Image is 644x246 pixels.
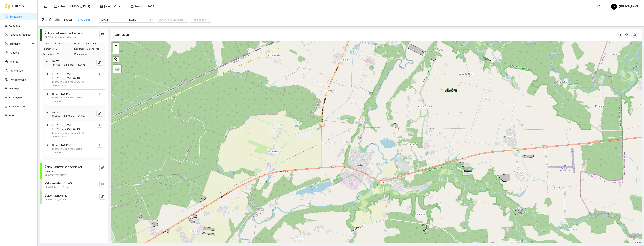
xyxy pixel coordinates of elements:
[97,143,102,148] button: eye-invisible
[597,4,603,9] span: LT
[45,182,73,185] strong: Važiavimai be užduočių
[148,4,157,9] span: 2025
[98,124,101,127] span: eye-invisible
[101,18,122,22] input: Pradžios data
[40,179,108,191] div: Važiavimai be užduočių0ha / 0.04km / 1h 27mineye-invisible
[99,181,105,187] button: eye-invisible
[45,165,82,173] strong: Žolės rulonavimas apvyniojant plevele
[99,165,105,171] button: eye-invisible
[97,72,102,76] button: eye-invisible
[101,32,104,36] span: eye-invisible
[51,115,61,117] span: 94.52km
[52,72,90,80] span: [PERSON_NAME] [PERSON_NAME] 6713
[98,73,101,76] span: eye-invisible
[74,52,85,56] span: Žmonės
[98,93,101,95] span: eye-invisible
[44,70,105,89] div: [PERSON_NAME] [PERSON_NAME] 6713Pašarų smulkintuvas MASCHIO TORNADO 280eye-invisible
[131,5,134,8] span: calendar
[40,191,108,204] div: Žolės rulonavimas0ha / 0.32km / 8h 45mineye-invisible
[64,115,74,117] span: 17h 43min
[101,166,104,170] span: eye-invisible
[77,115,85,117] span: 6.34 ha
[45,194,67,197] strong: Žolės rulonavimas
[56,47,74,51] span: 2
[9,105,25,108] a: Ūkio analitika
[97,92,102,96] button: eye-invisible
[113,57,119,62] button: Initiate a new search
[78,63,85,66] span: 5.84 ha
[113,48,119,54] a: Zoom out
[104,4,112,8] span: Įmonė :
[99,31,105,37] button: eye-invisible
[45,198,69,201] span: 0ha / 0.32km / 8h 45min
[62,115,62,117] span: /
[78,18,91,22] div: GPS Darbai
[86,42,105,45] span: 39h 41min
[51,63,61,66] span: 151.1km
[64,18,72,22] div: Laukai
[43,42,55,45] span: Nudirbta
[57,52,74,56] span: 57L
[40,29,108,41] div: Žolės smulkinimas/mulčiavimas12.18ha / 245.62km / 39h 41mineye-invisible
[96,111,102,117] button: eye-invisible
[98,144,101,147] span: eye-invisible
[45,173,66,177] span: 0ha / 0.23km / 35min
[64,63,75,66] span: 21h 58min
[113,43,119,48] a: Zoom in
[10,51,19,54] a: Kultūros
[114,4,124,9] span: Visos
[51,60,59,63] strong: [DATE]
[42,3,50,10] button: menu-fold
[47,124,49,126] span: right
[101,183,104,186] span: eye-invisible
[52,147,90,154] span: Pašarų smulkintuvas Maschio Tornado 310
[43,47,56,51] span: Priemonės
[45,35,78,39] span: 12.18ha / 245.62km / 39h 41min
[52,123,90,131] span: [PERSON_NAME] [PERSON_NAME] 6713
[62,63,62,66] span: /
[99,194,105,200] button: eye-invisible
[45,185,69,189] span: 0ha / 0.04km / 1h 27min
[128,18,150,22] input: Pabaigos data
[10,60,18,63] a: Įmonės
[44,5,47,8] span: menu-fold
[113,65,121,73] a: Layers
[616,32,622,38] button: column-width
[634,241,641,244] a: Leaflet
[40,163,108,179] div: Žolės rulonavimas apvyniojant plevele0ha / 0.23km / 35mineye-invisible
[9,24,20,27] a: Užduotys
[51,111,59,114] strong: [DATE]
[124,18,127,21] span: to
[96,60,102,66] button: eye-invisible
[45,32,84,35] strong: Žolės smulkinimas/mulčiavimas
[97,123,102,128] button: eye-invisible
[74,42,86,45] span: Praleista
[10,78,26,81] a: Meteorologija
[115,29,616,40] div: Žemėlapis
[44,90,105,105] div: Steyr 6145 ProfiPašarų smulkintuvas Maschio Tornado 310eye-invisible
[124,18,127,21] span: swap-right
[85,52,105,56] span: 0
[10,69,23,72] a: Inventorius
[44,121,105,141] div: [PERSON_NAME] [PERSON_NAME] 6713Pašarų smulkintuvas MASCHIO TORNADO 280eye-invisible
[47,73,49,75] span: right
[54,5,57,8] span: layout
[46,112,48,114] span: right
[9,114,14,117] a: PPIS
[74,47,87,51] span: Našumas
[10,33,31,36] a: Panaudoti resursai
[44,141,105,157] div: Steyr 6145 ProfiPašarų smulkintuvas Maschio Tornado 310eye-invisible
[100,5,103,8] span: shop
[55,42,74,45] span: 12.18 ha
[43,52,57,56] span: Sunaudota
[58,4,67,8] span: Aplinka :
[76,115,76,117] span: /
[69,4,93,9] span: Andrius Rimgaila
[616,33,622,36] span: column-width
[76,63,77,66] span: /
[613,4,615,10] span: A
[52,131,90,138] span: Pašarų smulkintuvas MASCHIO TORNADO 280
[9,87,20,90] a: Vartotojai
[87,47,105,51] span: 0.31 ha / val.
[52,96,90,103] span: Pašarų smulkintuvas Maschio Tornado 310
